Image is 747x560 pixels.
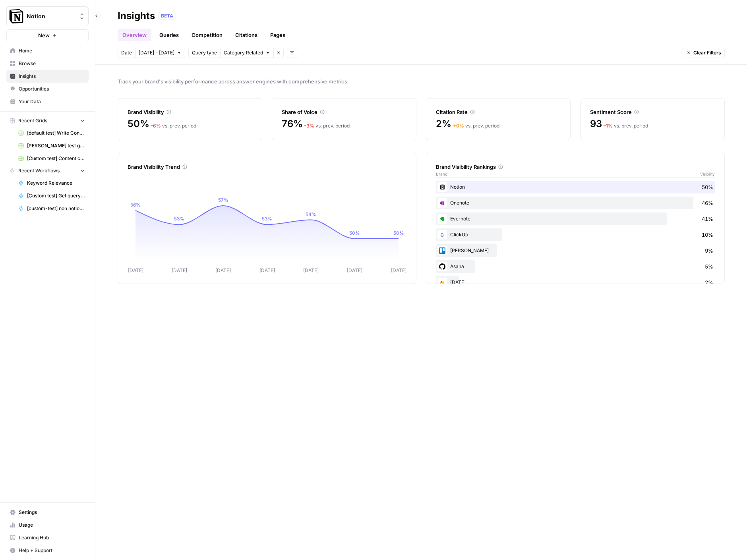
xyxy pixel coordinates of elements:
button: Recent Grids [6,115,89,127]
a: [Custom test] Content creation flow [15,152,89,165]
a: Pages [265,29,290,41]
a: Usage [6,519,89,531]
div: Citation Rate [436,108,561,116]
span: [Custom test] Get query fanout from topic [27,192,85,199]
div: [PERSON_NAME] [436,244,715,257]
div: BETA [158,12,176,20]
span: [PERSON_NAME] test grid [27,142,85,149]
img: 2ecgzickl6ac7607lydp2fg9krdz [437,214,447,224]
span: – 3 % [304,123,314,129]
span: New [38,31,50,39]
span: 41% [702,215,713,223]
button: [DATE] - [DATE] [135,48,185,58]
span: Date [121,49,132,56]
a: Settings [6,506,89,519]
button: Help + Support [6,544,89,557]
tspan: [DATE] [172,267,187,273]
tspan: 53% [262,216,272,222]
tspan: 53% [174,216,184,222]
span: Brand [436,171,447,177]
a: [PERSON_NAME] test grid [15,139,89,152]
tspan: [DATE] [347,267,362,273]
img: 6ujo9ap59rgquh9d29qd8zxjc546 [437,198,447,208]
span: – 6 % [151,123,161,129]
span: Insights [19,73,85,80]
tspan: [DATE] [215,267,231,273]
span: Help + Support [19,547,85,554]
span: [custom-test] non notion page research [27,205,85,212]
a: Competition [187,29,227,41]
img: 2v783w8gft8p3s5e5pppmgj66tpp [437,262,447,271]
a: Queries [155,29,184,41]
span: 50% [702,183,713,191]
div: Brand Visibility [128,108,252,116]
div: ClickUp [436,228,715,241]
div: Share of Voice [282,108,406,116]
div: Brand Visibility Trend [128,163,406,171]
a: Overview [118,29,151,41]
span: 50% [128,118,149,130]
a: Citations [230,29,262,41]
span: [default test] Write Content Briefs [27,129,85,137]
a: Your Data [6,95,89,108]
span: + 0 % [453,123,464,129]
div: Sentiment Score [590,108,715,116]
div: vs. prev. period [453,122,499,129]
div: vs. prev. period [604,122,648,129]
span: 9% [705,247,713,255]
a: Home [6,44,89,57]
img: vdittyzr50yvc6bia2aagny4s5uj [437,182,447,192]
span: Clear Filters [693,49,721,56]
span: [Custom test] Content creation flow [27,155,85,162]
a: [custom-test] non notion page research [15,202,89,215]
a: Opportunities [6,83,89,95]
div: vs. prev. period [304,122,350,129]
div: Evernote [436,212,715,225]
tspan: 50% [349,230,360,236]
span: Recent Grids [18,117,47,124]
tspan: 50% [393,230,404,236]
span: Visibility [700,171,715,177]
img: j0006o4w6wdac5z8yzb60vbgsr6k [437,278,447,287]
span: – 1 % [604,123,613,129]
div: Notion [436,181,715,193]
div: [DATE] [436,276,715,289]
div: Onenote [436,197,715,209]
button: Workspace: Notion [6,6,89,26]
span: [DATE] - [DATE] [139,49,174,56]
div: vs. prev. period [151,122,196,129]
img: dsapf59eflvgghzeeaxzhlzx3epe [437,246,447,255]
tspan: [DATE] [391,267,406,273]
a: [Custom test] Get query fanout from topic [15,189,89,202]
span: Category Related [224,49,263,56]
tspan: 56% [130,202,141,208]
tspan: [DATE] [128,267,143,273]
span: Opportunities [19,85,85,93]
span: Browse [19,60,85,67]
span: Your Data [19,98,85,105]
a: [default test] Write Content Briefs [15,127,89,139]
span: 93 [590,118,602,130]
div: Insights [118,10,155,22]
img: nyvnio03nchgsu99hj5luicuvesv [437,230,447,239]
button: Recent Workflows [6,165,89,177]
button: Category Related [220,48,273,58]
span: Usage [19,521,85,529]
span: 2% [436,118,451,130]
span: Notion [27,12,75,20]
button: New [6,29,89,41]
button: Clear Filters [683,48,725,58]
a: Keyword Relevance [15,177,89,189]
a: Browse [6,57,89,70]
div: Brand Visibility Rankings [436,163,715,171]
a: Learning Hub [6,531,89,544]
span: 5% [705,263,713,270]
span: Home [19,47,85,54]
span: Settings [19,509,85,516]
span: 46% [702,199,713,207]
tspan: 57% [218,197,228,203]
img: Notion Logo [9,9,23,23]
a: Insights [6,70,89,83]
span: Keyword Relevance [27,180,85,187]
span: Learning Hub [19,534,85,541]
